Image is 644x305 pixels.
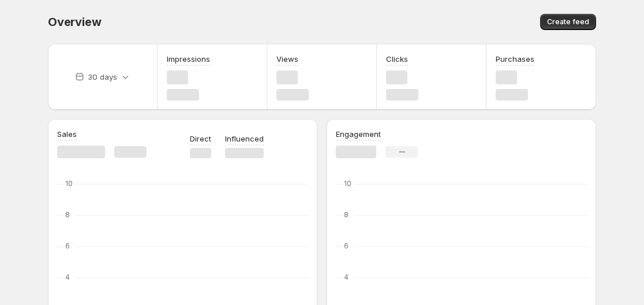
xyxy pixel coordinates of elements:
span: Overview [48,15,101,29]
p: Influenced [225,133,264,144]
h3: Impressions [167,53,210,65]
h3: Purchases [496,53,534,65]
text: 8 [65,210,70,219]
text: 6 [344,241,349,250]
h3: Clicks [386,53,408,65]
p: 30 days [88,71,117,83]
text: 6 [65,241,70,250]
text: 4 [65,273,70,281]
button: Create feed [540,14,596,30]
h3: Engagement [336,128,381,140]
text: 10 [344,179,351,188]
text: 4 [344,273,349,281]
h3: Views [276,53,298,65]
text: 8 [344,210,349,219]
text: 10 [65,179,73,188]
p: Direct [190,133,211,144]
h3: Sales [57,128,77,140]
span: Create feed [547,17,589,27]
